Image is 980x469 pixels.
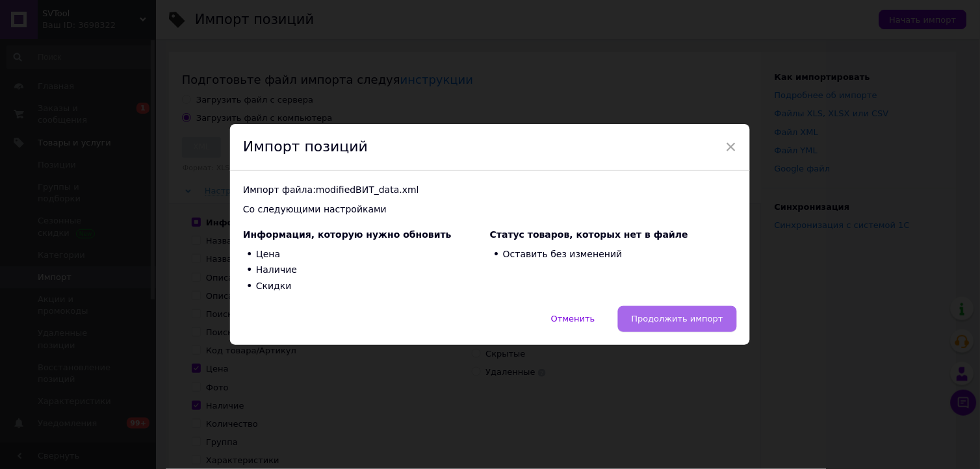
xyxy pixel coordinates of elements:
[243,246,490,262] li: Цена
[632,314,723,323] span: Продолжить импорт
[490,246,737,262] li: Оставить без изменений
[551,314,595,323] span: Отменить
[243,262,490,279] li: Наличие
[537,306,609,332] button: Отменить
[490,229,688,240] span: Статус товаров, которых нет в файле
[230,124,750,171] div: Импорт позиций
[243,279,490,295] li: Скидки
[243,203,737,216] div: Со следующими настройками
[243,229,452,240] span: Информация, которую нужно обновить
[725,136,737,158] span: ×
[618,306,737,332] button: Продолжить импорт
[243,184,737,197] div: Импорт файла: modifiedВИТ_data.xml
